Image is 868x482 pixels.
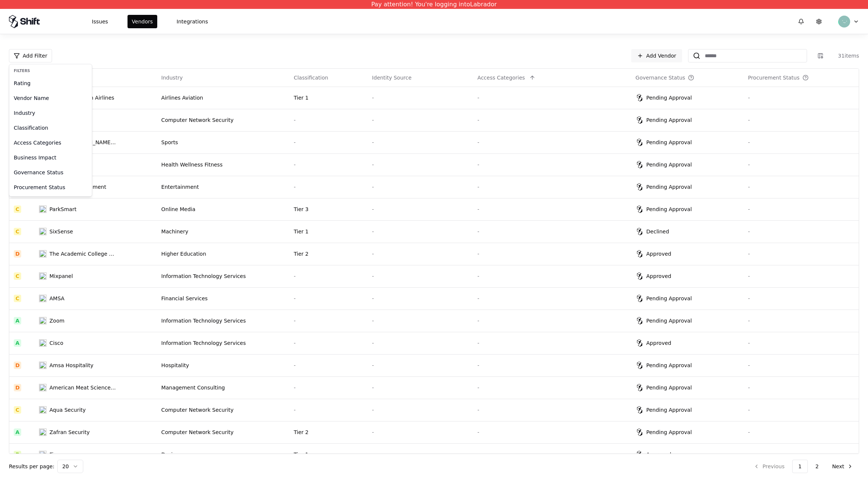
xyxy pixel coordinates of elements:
[11,165,90,180] div: Governance Status
[11,76,90,91] div: Rating
[11,91,90,106] div: Vendor Name
[11,135,90,150] div: Access Categories
[9,64,92,197] div: Add Filter
[11,150,90,165] div: Business Impact
[11,66,90,76] div: Filters
[11,180,90,195] div: Procurement Status
[11,106,90,120] div: Industry
[11,120,90,135] div: Classification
